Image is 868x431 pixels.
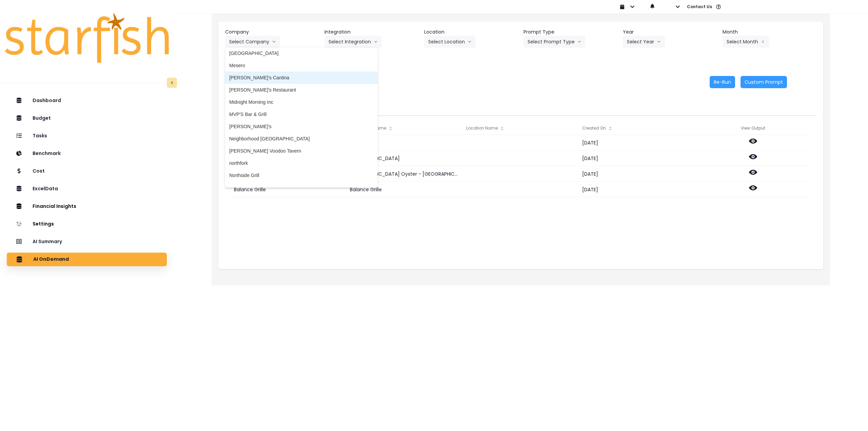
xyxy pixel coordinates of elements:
[7,164,167,178] button: Cost
[33,115,51,121] p: Budget
[695,121,811,135] div: View Output
[424,28,518,36] header: Location
[524,28,617,36] header: Prompt Type
[33,186,58,192] p: ExcelData
[579,182,694,197] div: [DATE]
[229,148,374,154] span: [PERSON_NAME] Voodoo Tavern
[7,235,167,249] button: AI Summary
[272,38,276,45] svg: arrow down line
[723,36,769,48] button: Select Montharrow left line
[608,126,613,131] svg: sort
[347,151,462,166] div: [GEOGRAPHIC_DATA]
[229,86,374,93] span: [PERSON_NAME]'s Restaurant
[7,182,167,196] button: ExcelData
[33,256,69,262] p: AI OnDemand
[347,121,462,135] div: Integration Name
[623,36,665,48] button: Select Yeararrow down line
[229,172,374,179] span: Northside Grill
[577,38,581,45] svg: arrow down line
[388,126,393,131] svg: sort
[374,38,378,45] svg: arrow down line
[229,123,374,130] span: [PERSON_NAME]'s
[33,239,62,244] p: AI Summary
[229,160,374,166] span: northfork
[225,28,319,36] header: Company
[347,166,462,182] div: [GEOGRAPHIC_DATA] Oyster - [GEOGRAPHIC_DATA]
[7,200,167,213] button: Financial Insights
[347,182,462,197] div: Balance Grille
[33,98,61,103] p: Dashboard
[229,99,374,105] span: Midnight Morning Inc
[723,28,816,36] header: Month
[657,38,661,45] svg: arrow down line
[229,62,374,69] span: Mesero
[499,126,505,131] svg: sort
[324,28,418,36] header: Integration
[229,111,374,118] span: MVP'S Bar & Grill
[231,182,346,197] div: Balance Grille
[424,36,476,48] button: Select Locationarrow down line
[741,76,787,88] button: Custom Prompt
[579,151,694,166] div: [DATE]
[710,76,735,88] button: Re-Run
[33,133,47,139] p: Tasks
[347,135,462,151] div: Bolay
[761,38,765,45] svg: arrow left line
[225,48,378,188] ul: Select Companyarrow down line
[324,36,382,48] button: Select Integrationarrow down line
[33,168,45,174] p: Cost
[579,166,694,182] div: [DATE]
[7,147,167,160] button: Benchmark
[7,217,167,231] button: Settings
[463,121,578,135] div: Location Name
[579,121,694,135] div: Created On
[7,112,167,125] button: Budget
[623,28,717,36] header: Year
[229,50,374,57] span: [GEOGRAPHIC_DATA]
[229,184,374,191] span: Nova Restaurant Group
[468,38,472,45] svg: arrow down line
[225,36,280,48] button: Select Companyarrow down line
[33,151,61,156] p: Benchmark
[524,36,586,48] button: Select Prompt Typearrow down line
[229,74,374,81] span: [PERSON_NAME]’s Cantina
[229,135,374,142] span: Neighborhood [GEOGRAPHIC_DATA]
[7,94,167,107] button: Dashboard
[7,129,167,143] button: Tasks
[7,253,167,266] button: AI OnDemand
[579,135,694,151] div: [DATE]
